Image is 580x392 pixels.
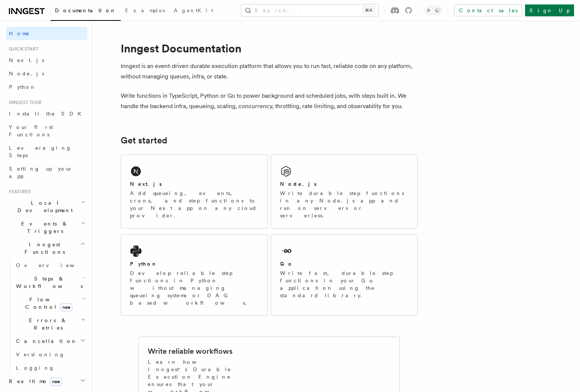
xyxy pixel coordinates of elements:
a: Documentation [50,2,121,21]
a: Sign Up [525,4,574,16]
span: new [60,303,72,311]
a: Examples [121,2,169,20]
kbd: ⌘K [364,7,374,14]
span: Overview [16,262,92,268]
a: Install the SDK [6,107,87,120]
p: Write fast, durable step functions in your Go application using the standard library. [280,269,408,299]
span: Setting up your app [9,166,73,179]
span: Home [9,30,30,37]
span: Python [9,84,36,90]
span: Realtime [6,378,62,385]
span: Cancellation [13,337,77,345]
a: Your first Functions [6,120,87,141]
span: Examples [125,7,165,13]
span: Leveraging Steps [9,145,72,158]
a: Next.jsAdd queueing, events, crons, and step functions to your Next app on any cloud provider. [121,155,268,229]
span: Inngest Functions [6,241,80,256]
h1: Inngest Documentation [121,42,418,55]
button: Events & Triggers [6,217,87,238]
p: Write functions in TypeScript, Python or Go to power background and scheduled jobs, with steps bu... [121,91,418,111]
a: Versioning [13,348,87,361]
span: Quick start [6,46,38,52]
a: Python [6,80,87,94]
a: Node.js [6,67,87,80]
p: Write durable step functions in any Node.js app and run on servers or serverless. [280,189,408,219]
span: Install the SDK [9,111,86,117]
span: Flow Control [13,296,82,311]
span: Node.js [9,71,44,77]
button: Errors & Retries [13,314,87,334]
a: Overview [13,259,87,272]
button: Inngest Functions [6,238,87,259]
button: Flow Controlnew [13,293,87,314]
span: Features [6,189,31,195]
a: AgentKit [169,2,218,20]
a: PythonDevelop reliable step functions in Python without managing queueing systems or DAG based wo... [121,234,268,316]
h2: Node.js [280,180,317,188]
span: Documentation [55,7,116,13]
a: Next.js [6,54,87,67]
a: Leveraging Steps [6,141,87,162]
span: Versioning [16,351,65,357]
a: GoWrite fast, durable step functions in your Go application using the standard library. [271,234,418,316]
p: Add queueing, events, crons, and step functions to your Next app on any cloud provider. [130,189,258,219]
a: Logging [13,361,87,375]
div: Inngest Functions [6,259,87,375]
h2: Write reliable workflows [148,346,232,356]
a: Setting up your app [6,162,87,183]
h2: Python [130,260,157,268]
a: Node.jsWrite durable step functions in any Node.js app and run on servers or serverless. [271,155,418,229]
span: Your first Functions [9,124,53,137]
a: Contact sales [454,4,522,16]
button: Cancellation [13,334,87,348]
span: Local Development [6,199,81,214]
p: Inngest is an event-driven durable execution platform that allows you to run fast, reliable code ... [121,61,418,82]
a: Home [6,27,87,40]
p: Develop reliable step functions in Python without managing queueing systems or DAG based workflows. [130,269,258,307]
button: Local Development [6,196,87,217]
h2: Next.js [130,180,162,188]
a: Get started [121,135,167,146]
button: Toggle dark mode [424,6,442,15]
span: Events & Triggers [6,220,81,235]
button: Steps & Workflows [13,272,87,293]
h2: Go [280,260,293,268]
span: Next.js [9,57,44,63]
button: Search...⌘K [241,4,378,16]
span: new [50,378,62,386]
button: Realtimenew [6,375,87,388]
span: Inngest tour [6,100,42,106]
span: Errors & Retries [13,317,81,331]
span: Logging [16,365,55,371]
span: AgentKit [174,7,213,13]
span: Steps & Workflows [13,275,83,290]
